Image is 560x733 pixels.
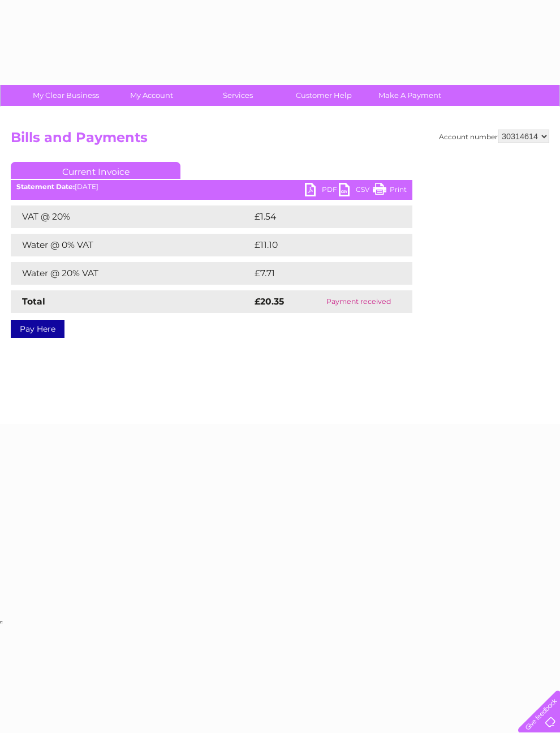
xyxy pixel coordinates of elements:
h2: Bills and Payments [11,130,549,151]
td: Payment received [305,290,412,313]
td: £1.54 [252,205,385,228]
div: [DATE] [11,183,412,191]
a: Pay Here [11,320,64,338]
a: Print [373,183,407,199]
b: Statement Date: [16,182,75,191]
strong: Total [22,296,45,307]
a: My Clear Business [19,85,113,106]
strong: £20.35 [255,296,284,307]
a: My Account [105,85,199,106]
td: VAT @ 20% [11,205,252,228]
td: Water @ 20% VAT [11,262,252,285]
td: Water @ 0% VAT [11,234,252,256]
td: £7.71 [252,262,384,285]
a: Current Invoice [11,162,180,179]
td: £11.10 [252,234,386,256]
a: Make A Payment [363,85,456,106]
a: Services [191,85,285,106]
div: Account number [439,130,549,143]
a: PDF [305,183,339,199]
a: CSV [339,183,373,199]
a: Customer Help [277,85,371,106]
